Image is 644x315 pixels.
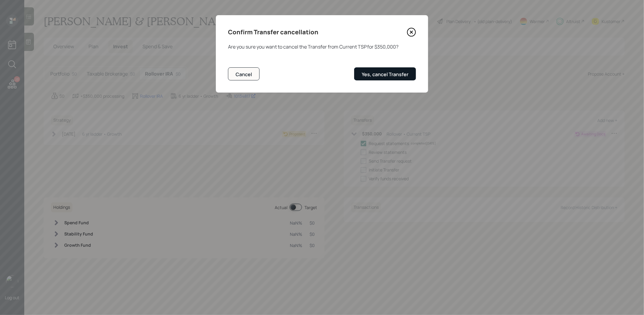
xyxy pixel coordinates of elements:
[228,43,416,50] div: Are you sure you want to cancel the Transfer from Current TSP for $350,000 ?
[362,71,408,78] div: Yes, cancel Transfer
[354,67,416,80] button: Yes, cancel Transfer
[228,27,318,37] h4: Confirm Transfer cancellation
[228,67,260,80] button: Cancel
[236,71,252,78] div: Cancel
